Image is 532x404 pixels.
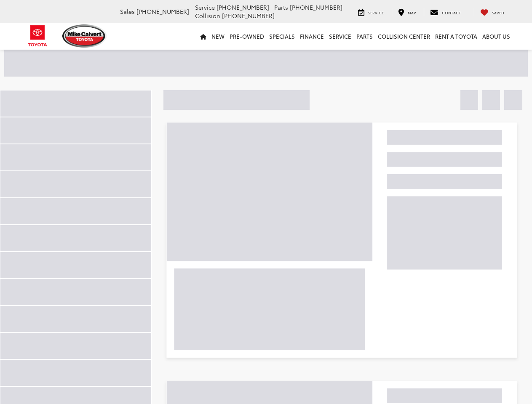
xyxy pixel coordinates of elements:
[433,23,480,50] a: Rent a Toyota
[354,23,375,50] a: Parts
[120,7,135,16] span: Sales
[274,3,288,11] span: Parts
[392,8,422,16] a: Map
[195,3,215,11] span: Service
[326,23,354,50] a: Service
[22,22,53,50] img: Toyota
[442,10,461,15] span: Contact
[424,8,467,16] a: Contact
[217,3,269,11] span: [PHONE_NUMBER]
[297,23,326,50] a: Finance
[267,23,297,50] a: Specials
[375,23,433,50] a: Collision Center
[195,11,220,20] span: Collision
[209,23,227,50] a: New
[368,10,384,15] span: Service
[492,10,504,15] span: Saved
[480,23,513,50] a: About Us
[136,7,189,16] span: [PHONE_NUMBER]
[408,10,416,15] span: Map
[198,23,209,50] a: Home
[290,3,342,11] span: [PHONE_NUMBER]
[227,23,267,50] a: Pre-Owned
[222,11,275,20] span: [PHONE_NUMBER]
[352,8,390,16] a: Service
[474,8,511,16] a: My Saved Vehicles
[62,24,107,48] img: Mike Calvert Toyota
